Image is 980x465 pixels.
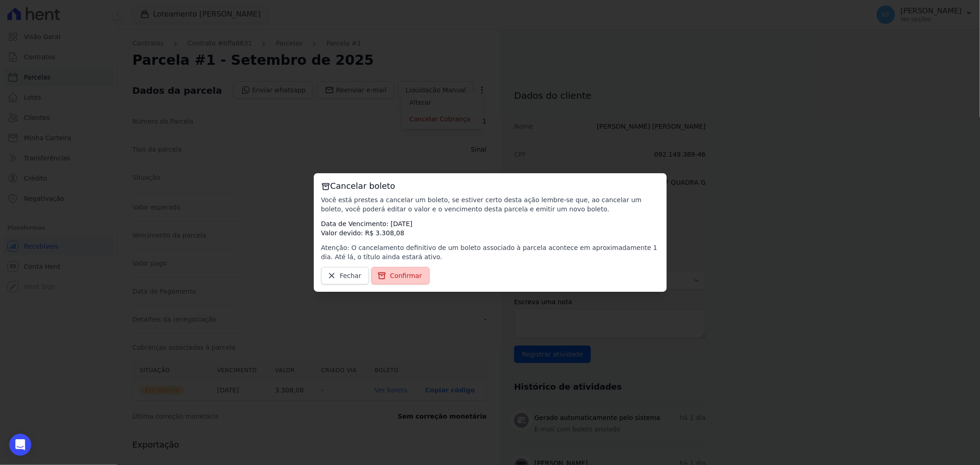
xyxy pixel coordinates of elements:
[9,434,31,456] div: Open Intercom Messenger
[321,195,659,214] p: Você está prestes a cancelar um boleto, se estiver certo desta ação lembre-se que, ao cancelar um...
[321,243,659,261] p: Atenção: O cancelamento definitivo de um boleto associado à parcela acontece em aproximadamente 1...
[340,271,362,280] span: Fechar
[390,271,422,280] span: Confirmar
[321,219,659,238] p: Data de Vencimento: [DATE] Valor devido: R$ 3.308,08
[321,181,659,192] h3: Cancelar boleto
[371,267,430,284] a: Confirmar
[321,267,369,284] a: Fechar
